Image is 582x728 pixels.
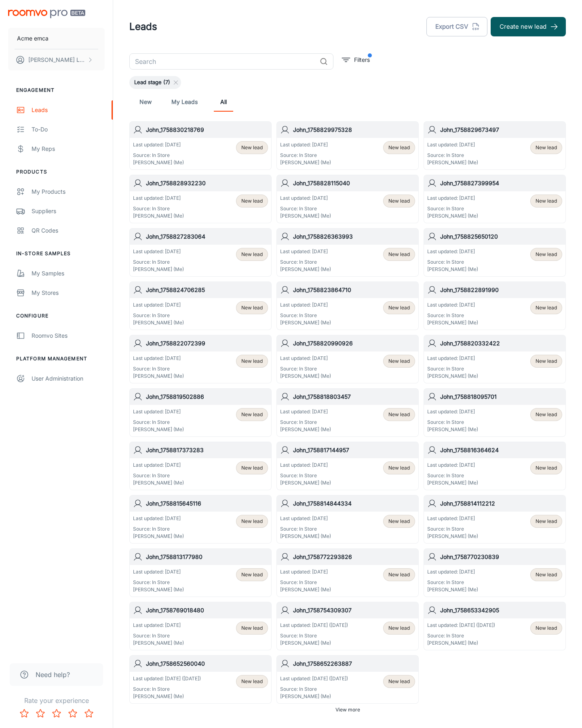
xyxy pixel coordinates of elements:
button: Acme emca [8,28,105,49]
p: Acme emca [17,34,48,43]
span: New lead [536,518,557,525]
p: [PERSON_NAME] (Me) [427,159,478,166]
h6: John_1758817144957 [293,446,415,455]
span: New lead [536,197,557,205]
p: [PERSON_NAME] (Me) [280,212,331,220]
p: Source: In Store [133,686,201,693]
a: John_1758820332422Last updated: [DATE]Source: In Store[PERSON_NAME] (Me)New lead [424,335,566,383]
h6: John_1758828115040 [293,179,415,188]
a: John_1758827283064Last updated: [DATE]Source: In Store[PERSON_NAME] (Me)New lead [129,228,272,277]
span: New lead [241,678,263,685]
div: QR Codes [32,226,105,235]
p: [PERSON_NAME] (Me) [280,319,331,326]
span: New lead [388,251,410,258]
p: Last updated: [DATE] [280,515,331,522]
div: My Stores [32,288,105,297]
p: Source: In Store [427,205,478,212]
h6: John_1758815645116 [146,499,268,508]
p: [PERSON_NAME] (Me) [280,533,331,540]
p: [PERSON_NAME] Leaptools [28,55,85,64]
a: John_1758653342905Last updated: [DATE] ([DATE])Source: In Store[PERSON_NAME] (Me)New lead [424,602,566,650]
p: [PERSON_NAME] (Me) [133,319,184,326]
span: New lead [536,358,557,365]
p: Source: In Store [427,579,478,586]
p: Last updated: [DATE] [133,461,184,469]
a: John_1758824706285Last updated: [DATE]Source: In Store[PERSON_NAME] (Me)New lead [129,281,272,330]
p: Last updated: [DATE] [133,355,184,362]
h6: John_1758820332422 [440,339,562,348]
span: Need help? [36,670,70,679]
p: Last updated: [DATE] [427,355,478,362]
p: Last updated: [DATE] ([DATE]) [427,622,495,629]
p: Last updated: [DATE] [280,248,331,255]
h6: John_1758769018480 [146,606,268,615]
button: View more [332,704,363,716]
h6: John_1758830218769 [146,125,268,134]
p: [PERSON_NAME] (Me) [427,639,495,647]
button: [PERSON_NAME] Leaptools [8,49,105,70]
span: New lead [241,571,263,578]
p: Source: In Store [133,525,184,533]
p: Last updated: [DATE] [133,141,184,148]
span: New lead [241,144,263,151]
p: [PERSON_NAME] (Me) [280,639,348,647]
p: [PERSON_NAME] (Me) [280,266,331,273]
a: John_1758823864710Last updated: [DATE]Source: In Store[PERSON_NAME] (Me)New lead [276,281,419,330]
p: Source: In Store [133,258,184,266]
span: New lead [536,571,557,578]
p: Last updated: [DATE] [133,408,184,415]
p: Last updated: [DATE] [280,408,331,415]
p: Source: In Store [133,579,184,586]
div: Roomvo Sites [32,331,105,340]
p: Last updated: [DATE] [280,568,331,576]
p: [PERSON_NAME] (Me) [427,266,478,273]
p: Source: In Store [133,365,184,372]
h6: John_1758822891990 [440,286,562,294]
span: New lead [536,251,557,258]
a: John_1758822891990Last updated: [DATE]Source: In Store[PERSON_NAME] (Me)New lead [424,281,566,330]
button: Create new lead [491,17,566,36]
a: John_1758828932230Last updated: [DATE]Source: In Store[PERSON_NAME] (Me)New lead [129,175,272,223]
p: Source: In Store [133,205,184,212]
h6: John_1758824706285 [146,286,268,294]
div: Suppliers [32,207,105,216]
span: New lead [241,304,263,311]
h6: John_1758829975328 [293,125,415,134]
p: Last updated: [DATE] [133,568,184,576]
p: Last updated: [DATE] [133,195,184,202]
a: John_1758816364624Last updated: [DATE]Source: In Store[PERSON_NAME] (Me)New lead [424,442,566,490]
h6: John_1758819502886 [146,392,268,401]
h6: John_1758652560040 [146,659,268,668]
p: [PERSON_NAME] (Me) [427,533,478,540]
h6: John_1758825650120 [440,232,562,241]
p: Last updated: [DATE] ([DATE]) [280,675,348,682]
p: Source: In Store [427,419,478,426]
div: Leads [32,106,105,114]
a: John_1758817373283Last updated: [DATE]Source: In Store[PERSON_NAME] (Me)New lead [129,442,272,490]
a: John_1758769018480Last updated: [DATE]Source: In Store[PERSON_NAME] (Me)New lead [129,602,272,650]
span: New lead [241,411,263,418]
span: New lead [388,197,410,205]
div: My Samples [32,269,105,278]
h6: John_1758814844334 [293,499,415,508]
p: Source: In Store [280,312,331,319]
a: John_1758819502886Last updated: [DATE]Source: In Store[PERSON_NAME] (Me)New lead [129,388,272,437]
button: Rate 3 star [48,705,65,722]
p: [PERSON_NAME] (Me) [133,426,184,433]
p: Source: In Store [133,312,184,319]
a: John_1758814844334Last updated: [DATE]Source: In Store[PERSON_NAME] (Me)New lead [276,495,419,544]
h6: John_1758827283064 [146,232,268,241]
button: Rate 2 star [32,705,48,722]
a: John_1758818803457Last updated: [DATE]Source: In Store[PERSON_NAME] (Me)New lead [276,388,419,437]
p: Last updated: [DATE] [427,515,478,522]
h1: Leads [129,19,157,34]
p: Source: In Store [280,472,331,479]
p: Last updated: [DATE] [133,515,184,522]
div: To-do [32,125,105,134]
span: New lead [388,678,410,685]
p: Filters [354,55,370,64]
h6: John_1758817373283 [146,446,268,455]
span: New lead [241,518,263,525]
a: John_1758820990926Last updated: [DATE]Source: In Store[PERSON_NAME] (Me)New lead [276,335,419,383]
a: John_1758829975328Last updated: [DATE]Source: In Store[PERSON_NAME] (Me)New lead [276,121,419,170]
